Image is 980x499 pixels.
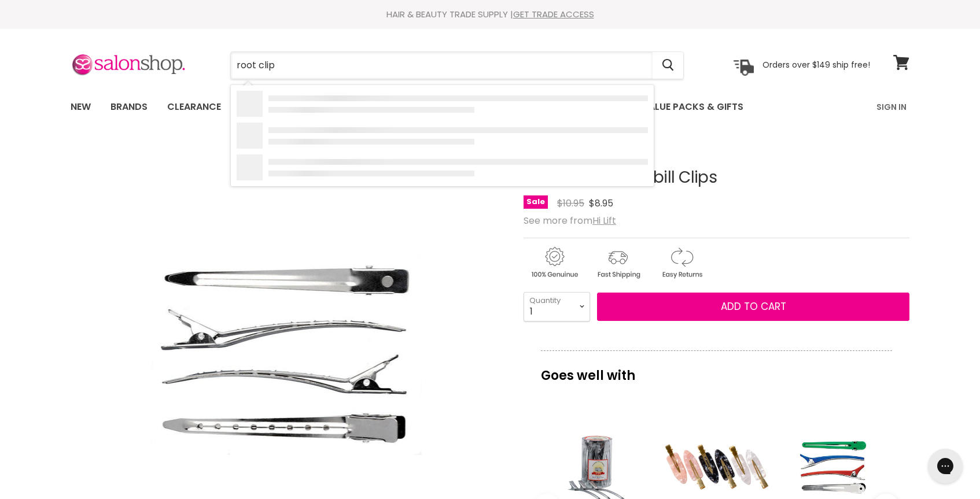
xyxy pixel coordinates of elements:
[62,90,811,124] ul: Main menu
[62,95,100,119] a: New
[56,9,924,20] div: HAIR & BEAUTY TRADE SUPPLY |
[762,60,870,70] p: Orders over $149 ship free!
[557,197,584,210] span: $10.95
[159,95,230,119] a: Clearance
[524,245,585,280] img: genuine.gif
[524,195,548,209] span: Sale
[592,214,616,227] a: Hi Lift
[524,214,616,227] span: See more from
[524,169,909,187] h1: Hi Lift Metal Duckbill Clips
[653,52,683,79] button: Search
[633,95,752,119] a: Value Packs & Gifts
[651,245,712,280] img: returns.gif
[589,197,613,210] span: $8.95
[56,90,924,124] nav: Main
[541,350,892,389] p: Goes well with
[102,95,156,119] a: Brands
[513,8,594,20] a: GET TRADE ACCESS
[524,292,590,321] select: Quantity
[922,445,968,487] iframe: Gorgias live chat messenger
[597,293,909,321] button: Add to cart
[870,95,913,119] a: Sign In
[230,51,684,79] form: Product
[587,245,649,280] img: shipping.gif
[231,52,653,79] input: Search
[721,300,786,313] span: Add to cart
